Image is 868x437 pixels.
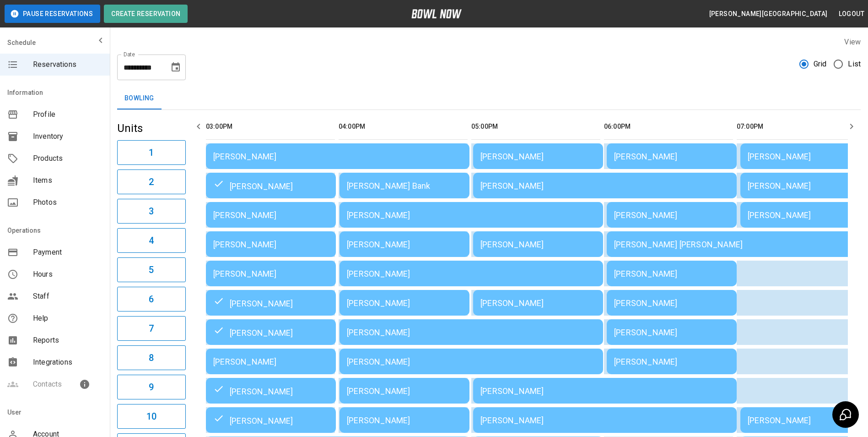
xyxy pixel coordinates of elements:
[149,145,154,160] h6: 1
[213,210,329,220] div: [PERSON_NAME]
[347,269,596,279] div: [PERSON_NAME]
[149,233,154,248] h6: 4
[213,357,329,366] div: [PERSON_NAME]
[213,152,462,161] div: [PERSON_NAME]
[33,131,102,142] span: Inventory
[149,321,154,336] h6: 7
[117,257,186,282] button: 5
[117,345,186,370] button: 8
[117,228,186,253] button: 4
[347,357,596,366] div: [PERSON_NAME]
[104,5,188,23] button: Create Reservation
[844,38,861,46] label: View
[614,210,729,220] div: [PERSON_NAME]
[848,59,861,70] span: List
[33,153,102,164] span: Products
[480,240,596,249] div: [PERSON_NAME]
[117,404,186,429] button: 10
[149,262,154,277] h6: 5
[167,58,185,76] button: Choose date, selected date is Aug 21, 2025
[117,287,186,311] button: 6
[33,109,102,120] span: Profile
[347,240,462,249] div: [PERSON_NAME]
[213,415,329,426] div: [PERSON_NAME]
[347,415,462,425] div: [PERSON_NAME]
[614,357,729,366] div: [PERSON_NAME]
[480,181,729,191] div: [PERSON_NAME]
[149,204,154,218] h6: 3
[117,316,186,341] button: 7
[835,5,868,22] button: Logout
[480,152,596,161] div: [PERSON_NAME]
[117,121,186,136] h5: Units
[33,247,102,258] span: Payment
[117,375,186,399] button: 9
[33,313,102,324] span: Help
[33,269,102,280] span: Hours
[604,114,733,140] th: 06:00PM
[5,5,100,23] button: Pause Reservations
[748,152,863,161] div: [PERSON_NAME]
[814,59,827,70] span: Grid
[347,386,462,396] div: [PERSON_NAME]
[149,350,154,365] h6: 8
[33,357,102,368] span: Integrations
[213,269,329,279] div: [PERSON_NAME]
[213,327,329,338] div: [PERSON_NAME]
[614,328,729,337] div: [PERSON_NAME]
[117,87,861,109] div: inventory tabs
[33,59,102,70] span: Reservations
[480,386,729,396] div: [PERSON_NAME]
[33,291,102,302] span: Staff
[33,197,102,208] span: Photos
[117,199,186,224] button: 3
[614,152,729,161] div: [PERSON_NAME]
[748,210,863,220] div: [PERSON_NAME]
[117,169,186,194] button: 2
[33,175,102,186] span: Items
[213,385,329,396] div: [PERSON_NAME]
[117,87,162,109] button: Bowling
[213,240,329,249] div: [PERSON_NAME]
[149,380,154,394] h6: 9
[480,415,729,425] div: [PERSON_NAME]
[33,335,102,346] span: Reports
[614,269,729,279] div: [PERSON_NAME]
[146,409,156,424] h6: 10
[471,114,600,140] th: 05:00PM
[411,9,462,18] img: logo
[480,298,596,308] div: [PERSON_NAME]
[149,175,154,189] h6: 2
[614,298,729,308] div: [PERSON_NAME]
[213,180,329,191] div: [PERSON_NAME]
[347,328,596,337] div: [PERSON_NAME]
[347,210,596,220] div: [PERSON_NAME]
[213,297,329,308] div: [PERSON_NAME]
[706,5,831,22] button: [PERSON_NAME][GEOGRAPHIC_DATA]
[206,114,335,140] th: 03:00PM
[149,292,154,306] h6: 6
[117,140,186,165] button: 1
[614,240,863,249] div: [PERSON_NAME] [PERSON_NAME]
[347,181,462,191] div: [PERSON_NAME] Bank
[339,114,468,140] th: 04:00PM
[347,298,462,308] div: [PERSON_NAME]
